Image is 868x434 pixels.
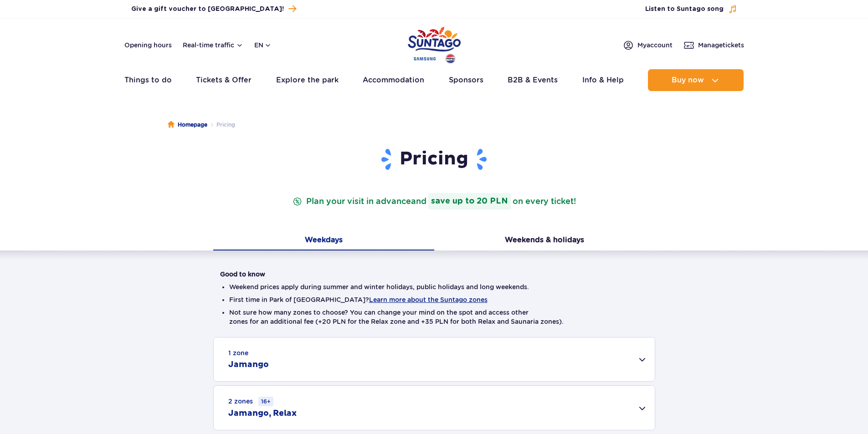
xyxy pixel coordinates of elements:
[672,76,704,84] span: Buy now
[124,41,172,50] a: Opening hours
[183,41,243,49] button: Real-time traffic
[698,41,744,50] span: Manage tickets
[229,282,639,291] li: Weekend prices apply during summer and winter holidays, public holidays and long weekends.
[196,69,252,91] a: Tickets & Offer
[645,5,724,14] span: Listen to Suntago song
[434,231,655,250] button: Weekends & holidays
[228,397,273,406] small: 2 zones
[220,271,265,278] strong: Good to know
[207,120,235,129] li: Pricing
[428,193,511,209] strong: save up to 20 PLN
[131,5,284,14] span: Give a gift voucher to [GEOGRAPHIC_DATA]!
[291,193,578,209] p: Plan your visit in advance on every ticket!
[228,408,297,419] h2: Jamango, Relax
[276,69,339,91] a: Explore the park
[645,5,737,14] button: Listen to Suntago song
[648,69,744,91] button: Buy now
[213,231,434,250] button: Weekdays
[228,348,248,357] small: 1 zone
[229,295,639,304] li: First time in Park of [GEOGRAPHIC_DATA]?
[229,308,639,326] li: Not sure how many zones to choose? You can change your mind on the spot and access other zones fo...
[637,41,673,50] span: My account
[408,23,461,65] a: Park of Poland
[124,69,172,91] a: Things to do
[623,40,673,51] a: Myaccount
[254,41,272,50] button: en
[449,69,483,91] a: Sponsors
[258,397,273,406] small: 16+
[683,40,744,51] a: Managetickets
[369,296,488,303] button: Learn more about the Suntago zones
[168,120,207,129] a: Homepage
[363,69,424,91] a: Accommodation
[228,359,269,370] h2: Jamango
[582,69,624,91] a: Info & Help
[508,69,558,91] a: B2B & Events
[220,148,648,171] h1: Pricing
[131,3,296,15] a: Give a gift voucher to [GEOGRAPHIC_DATA]!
